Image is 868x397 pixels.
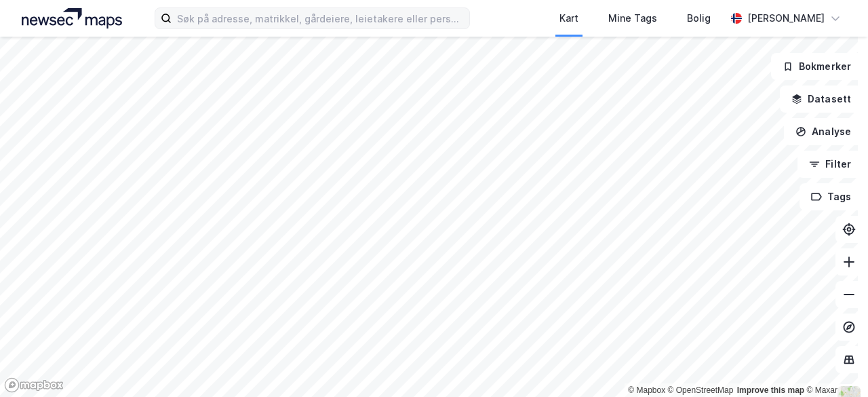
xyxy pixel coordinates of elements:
button: Datasett [780,86,863,113]
div: [PERSON_NAME] [747,10,825,26]
button: Bokmerker [771,53,863,80]
input: Søk på adresse, matrikkel, gårdeiere, leietakere eller personer [172,8,469,29]
a: Mapbox [628,385,665,395]
a: Improve this map [737,385,804,395]
div: Bolig [687,10,711,26]
img: logo.a4113a55bc3d86da70a041830d287a7e.svg [22,8,122,29]
div: Kart [559,10,578,26]
iframe: Chat Widget [800,332,868,397]
div: Mine Tags [608,10,657,26]
a: OpenStreetMap [668,385,734,395]
button: Analyse [784,118,863,145]
div: Kontrollprogram for chat [800,332,868,397]
button: Filter [797,151,863,178]
button: Tags [800,183,863,210]
a: Mapbox homepage [4,377,64,393]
